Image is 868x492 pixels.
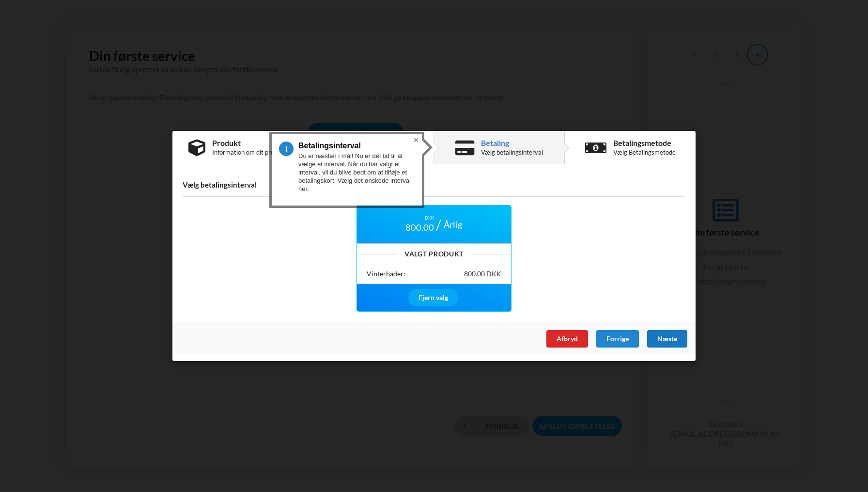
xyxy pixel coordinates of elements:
[439,215,467,234] div: Årlig
[279,142,298,156] span: 5
[425,215,434,222] span: DKK
[357,251,511,258] div: Valgt Produkt
[212,148,287,156] div: Information om dit produkt
[647,330,687,348] div: Næste
[408,289,458,306] div: Fjern valg
[183,180,685,190] h4: Vælg betalingsinterval
[212,139,287,147] div: Produkt
[298,141,407,150] h3: Betalingsinterval
[367,270,405,279] div: Vinterbader:
[546,330,588,348] div: Afbryd
[481,148,543,156] div: Vælg betalingsinterval
[481,139,543,147] div: Betaling
[464,270,501,279] div: 800.00 DKK
[298,148,415,193] div: Du er næsten i mål! Nu er det tid til at vælge et interval. Når du har valgt et interval, vil du ...
[613,139,676,147] div: Betalingsmetode
[596,330,639,348] div: Forrige
[405,222,434,234] span: 800.00
[410,134,422,146] button: Close
[613,148,676,156] div: Vælg Betalingsmetode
